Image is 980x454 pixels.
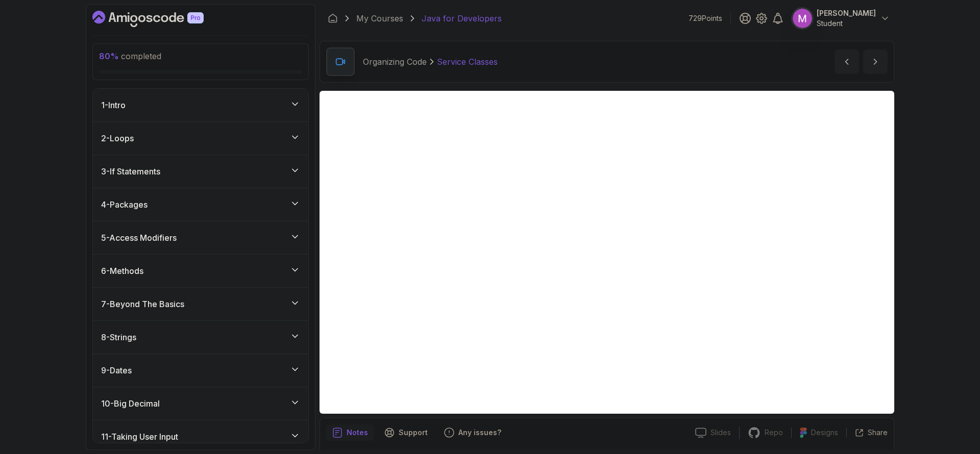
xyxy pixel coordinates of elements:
[93,321,308,354] button: 8-Strings
[328,13,338,23] a: Dashboard
[811,427,838,438] p: Designs
[399,427,428,438] p: Support
[363,56,427,68] p: Organizing Code
[320,91,894,414] iframe: 4 - Service Classes
[101,265,143,277] h3: 6 - Methods
[347,427,368,438] p: Notes
[93,420,308,453] button: 11-Taking User Input
[93,155,308,188] button: 3-If Statements
[689,13,722,23] p: 729 Points
[92,11,227,27] a: Dashboard
[835,49,859,74] button: previous content
[437,56,498,68] p: Service Classes
[868,427,888,438] p: Share
[101,298,184,310] h3: 7 - Beyond The Basics
[101,198,148,211] h3: 4 - Packages
[817,18,876,29] p: Student
[326,424,374,441] button: notes button
[101,397,160,410] h3: 10 - Big Decimal
[93,221,308,254] button: 5-Access Modifiers
[765,427,783,438] p: Repo
[93,387,308,420] button: 10-Big Decimal
[356,12,403,24] a: My Courses
[422,12,502,24] p: Java for Developers
[93,188,308,221] button: 4-Packages
[817,8,876,18] p: [PERSON_NAME]
[99,51,161,61] span: completed
[710,427,731,438] p: Slides
[99,51,119,61] span: 80 %
[378,424,434,441] button: Support button
[101,232,177,244] h3: 5 - Access Modifiers
[101,364,132,376] h3: 9 - Dates
[101,331,136,343] h3: 8 - Strings
[93,122,308,155] button: 2-Loops
[846,427,888,438] button: Share
[101,99,126,111] h3: 1 - Intro
[792,8,890,29] button: user profile image[PERSON_NAME]Student
[93,89,308,121] button: 1-Intro
[863,49,888,74] button: next content
[458,427,501,438] p: Any issues?
[93,354,308,387] button: 9-Dates
[101,431,178,443] h3: 11 - Taking User Input
[93,255,308,287] button: 6-Methods
[101,132,134,144] h3: 2 - Loops
[793,9,812,28] img: user profile image
[93,288,308,320] button: 7-Beyond The Basics
[101,165,160,178] h3: 3 - If Statements
[438,424,507,441] button: Feedback button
